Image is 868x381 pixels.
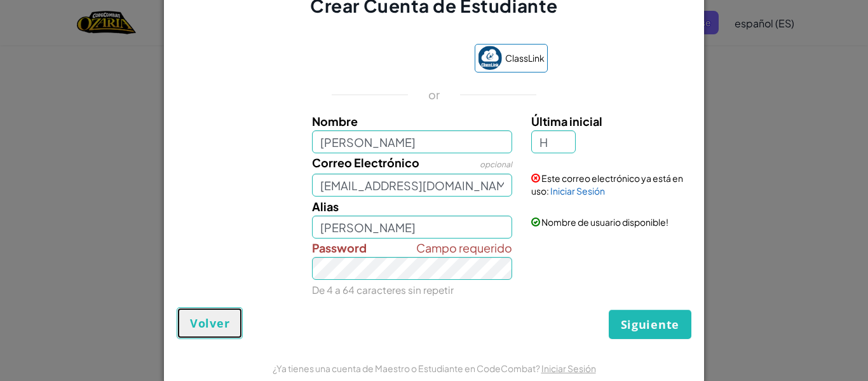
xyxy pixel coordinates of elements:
[480,160,512,169] span: opcional
[177,307,243,339] button: Volver
[531,172,683,197] span: Este correo electrónico ya está en uso:
[609,310,691,339] button: Siguiente
[478,46,502,70] img: classlink-logo-small.png
[312,114,358,128] span: Nombre
[314,45,468,73] iframe: Botón Iniciar sesión con Google
[541,216,668,228] span: Nombre de usuario disponible!
[312,284,454,296] small: De 4 a 64 caracteres sin repetir
[273,363,541,374] span: ¿Ya tienes una cuenta de Maestro o Estudiante en CodeCombat?
[531,114,602,128] span: Última inicial
[428,87,440,102] p: or
[550,185,605,197] a: Iniciar Sesión
[312,199,339,214] span: Alias
[505,49,545,67] span: ClassLink
[416,239,512,257] span: Campo requerido
[621,317,679,332] span: Siguiente
[312,240,367,255] span: Password
[312,155,419,170] span: Correo Electrónico
[190,315,229,331] span: Volver
[541,363,596,374] a: Iniciar Sesión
